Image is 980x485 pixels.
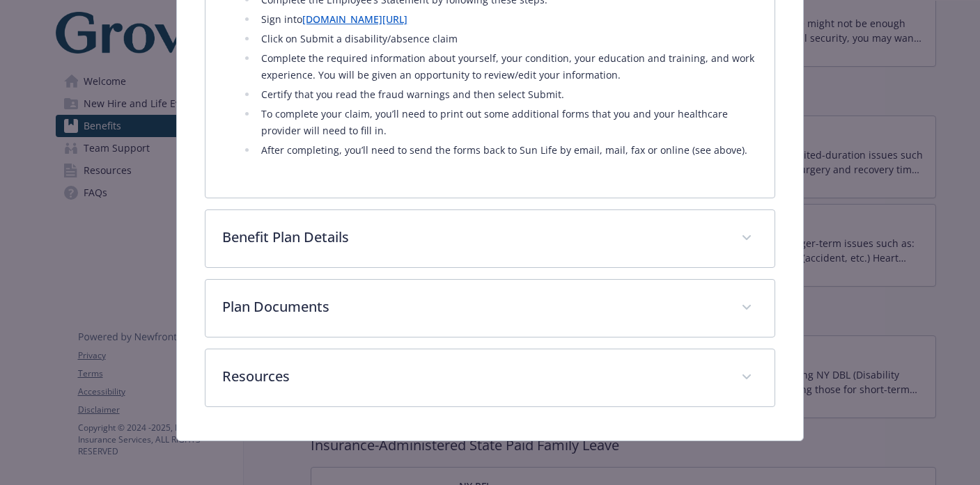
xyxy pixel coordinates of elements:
[257,106,757,139] li: To complete your claim, you’ll need to print out some additional forms that you and your healthca...
[222,366,724,387] p: Resources
[257,50,757,84] li: Complete the required information about yourself, your condition, your education and training, an...
[205,280,774,337] div: Plan Documents
[222,296,724,317] p: Plan Documents
[205,349,774,406] div: Resources
[257,142,757,159] li: After completing, you’ll need to send the forms back to Sun Life by email, mail, fax or online (s...
[257,86,757,103] li: Certify that you read the fraud warnings and then select Submit.
[302,13,407,26] a: [DOMAIN_NAME][URL]
[257,11,757,28] li: Sign into
[205,210,774,267] div: Benefit Plan Details
[222,227,724,248] p: Benefit Plan Details
[257,31,757,47] li: Click on Submit a disability/absence claim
